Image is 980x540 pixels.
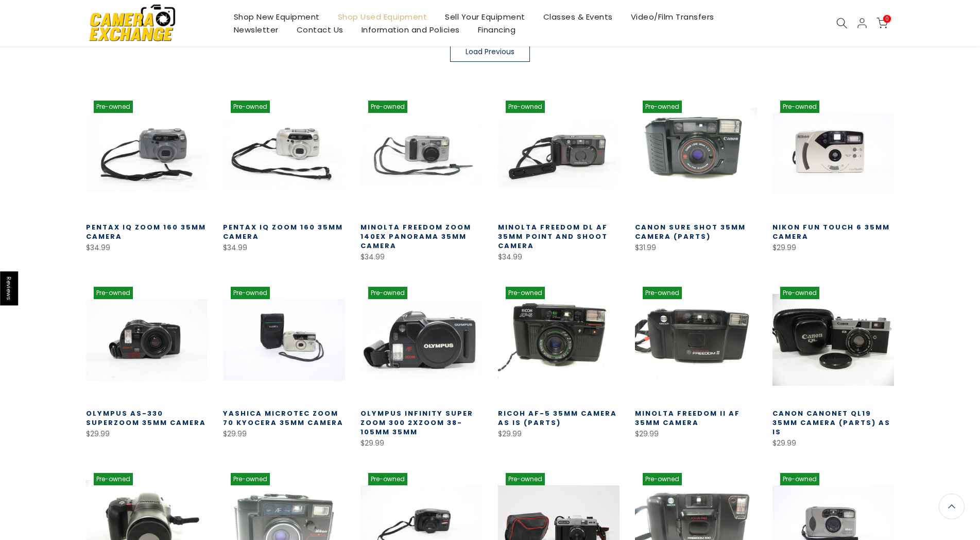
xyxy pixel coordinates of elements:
[360,251,483,264] div: $34.99
[772,408,890,437] a: Canon Canonet QL19 35mm Camera (Parts) AS IS
[498,251,620,264] div: $34.99
[939,494,965,519] a: Back to the top
[450,41,530,62] a: Load Previous
[86,222,206,241] a: Pentax IQ Zoom 160 35mm Camera
[86,408,206,428] a: Olympus AS-330 SuperZoom 35mm Camera
[772,222,890,241] a: Nikon Fun Touch 6 35mm Camera
[360,408,473,437] a: Olympus Infinity Super Zoom 300 2xZoom 38-105mm 35mm
[86,241,208,254] div: $34.99
[360,222,471,251] a: Minolta Freedom Zoom 140ex Panorama 35mm Camera
[287,23,352,36] a: Contact Us
[772,437,895,450] div: $29.99
[352,23,469,36] a: Information and Policies
[622,10,723,23] a: Video/Film Transfers
[876,18,888,29] a: 0
[436,10,535,23] a: Sell Your Equipment
[225,10,329,23] a: Shop New Equipment
[635,222,746,241] a: Canon Sure Shot 35mm Camera (parts)
[635,428,757,440] div: $29.99
[498,428,620,440] div: $29.99
[360,437,483,450] div: $29.99
[883,15,891,23] span: 0
[635,241,757,254] div: $31.99
[223,408,343,428] a: Yashica Microtec Zoom 70 Kyocera 35mm Camera
[86,428,208,440] div: $29.99
[329,10,436,23] a: Shop Used Equipment
[772,241,895,254] div: $29.99
[469,23,525,36] a: Financing
[466,48,514,55] span: Load Previous
[223,428,345,440] div: $29.99
[225,23,287,36] a: Newsletter
[534,10,622,23] a: Classes & Events
[498,222,608,251] a: Minolta Freedom DL AF 35mm Point and Shoot Camera
[635,408,740,428] a: Minolta Freedom II AF 35mm camera
[223,222,343,241] a: Pentax IQ Zoom 160 35mm Camera
[498,408,617,428] a: Ricoh AF-5 35mm Camera AS IS (Parts)
[223,241,345,254] div: $34.99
